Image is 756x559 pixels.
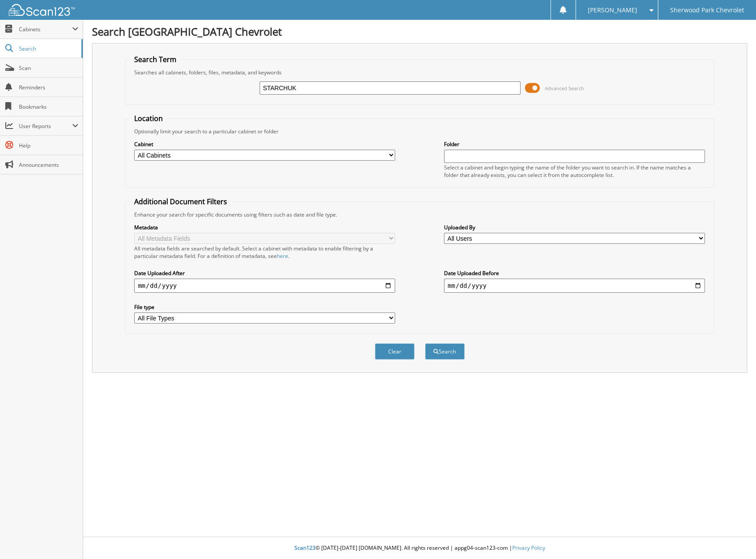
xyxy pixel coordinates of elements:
[130,197,231,206] legend: Additional Document Filters
[130,55,181,64] legend: Search Term
[19,122,72,130] span: User Reports
[545,85,584,92] span: Advanced Search
[444,164,705,179] div: Select a cabinet and begin typing the name of the folder you want to search in. If the name match...
[670,7,744,13] span: Sherwood Park Chevrolet
[512,544,545,552] a: Privacy Policy
[375,343,415,360] button: Clear
[134,224,395,231] label: Metadata
[130,128,709,135] div: Optionally limit your search to a particular cabinet or folder
[134,269,395,277] label: Date Uploaded After
[19,64,78,72] span: Scan
[712,517,756,559] iframe: Chat Widget
[19,45,77,52] span: Search
[134,279,395,293] input: start
[444,269,705,277] label: Date Uploaded Before
[277,252,288,260] a: here
[134,245,395,260] div: All metadata fields are searched by default. Select a cabinet with metadata to enable filtering b...
[19,103,78,110] span: Bookmarks
[134,303,395,311] label: File type
[19,142,78,149] span: Help
[9,4,75,16] img: scan123-logo-white.svg
[130,211,709,218] div: Enhance your search for specific documents using filters such as date and file type.
[134,140,395,148] label: Cabinet
[83,537,756,559] div: © [DATE]-[DATE] [DOMAIN_NAME]. All rights reserved | appg04-scan123-com |
[294,544,316,552] span: Scan123
[444,224,705,231] label: Uploaded By
[19,26,72,33] span: Cabinets
[92,24,747,39] h1: Search [GEOGRAPHIC_DATA] Chevrolet
[588,7,637,13] span: [PERSON_NAME]
[444,279,705,293] input: end
[19,161,78,169] span: Announcements
[130,114,167,123] legend: Location
[130,69,709,76] div: Searches all cabinets, folders, files, metadata, and keywords
[444,140,705,148] label: Folder
[19,84,78,91] span: Reminders
[425,343,465,360] button: Search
